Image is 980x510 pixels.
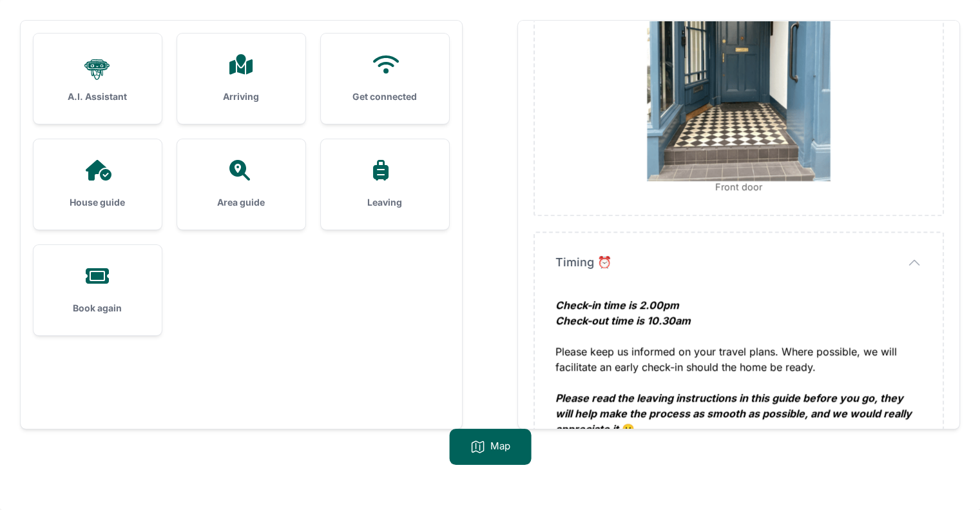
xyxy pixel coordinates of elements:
h3: House guide [54,196,141,209]
h3: Leaving [341,196,428,209]
h3: Book again [54,302,141,315]
a: Get connected [321,34,449,124]
h3: Get connected [341,90,428,103]
em: Check-out time is 10.30am [555,314,691,327]
figcaption: Front door [555,181,922,192]
a: Area guide [177,139,305,230]
h3: Arriving [198,90,285,103]
h3: Area guide [198,196,285,209]
a: Leaving [321,139,449,230]
button: Timing ⏰ [555,253,922,271]
h3: A.I. Assistant [54,90,141,103]
a: Arriving [177,34,305,124]
span: Timing ⏰ [555,253,611,271]
a: House guide [34,139,162,230]
a: A.I. Assistant [34,34,162,124]
div: Please keep us informed on your travel plans. Where possible, we will facilitate an early check-i... [555,344,922,436]
p: Map [490,439,510,455]
a: Book again [34,245,162,335]
em: Check-in time is 2.00pm [555,299,679,311]
em: Please read the leaving instructions in this guide before you go, they will help make the process... [555,391,912,435]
